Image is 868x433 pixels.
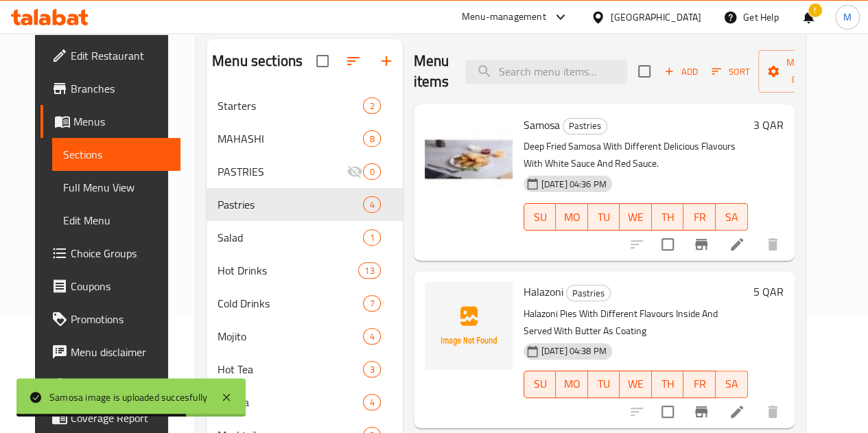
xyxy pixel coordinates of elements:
button: FR [683,371,716,398]
div: PASTRIES0 [207,155,402,188]
div: items [363,130,380,147]
div: Hot Drinks13 [207,254,402,287]
div: Hot Tea3 [207,353,402,386]
div: items [363,196,380,213]
p: Halazoni Pies With Different Flavours Inside And Served With Butter As Coating [524,305,748,340]
span: Pastries [218,196,363,213]
button: MO [556,371,588,398]
button: Add section [370,45,403,78]
span: SU [530,207,550,227]
span: Full Menu View [63,179,169,196]
img: Samosa [425,115,513,203]
button: TU [588,371,620,398]
span: Mojito [218,328,363,344]
button: Branch-specific-item [685,228,718,261]
span: 4 [364,330,379,343]
span: Add item [659,61,703,82]
button: Add [659,61,703,82]
span: TU [594,207,615,227]
span: MO [561,207,583,227]
span: TH [657,374,679,394]
svg: Inactive section [347,163,363,180]
a: Menu disclaimer [40,336,180,368]
span: PASTRIES [218,163,347,180]
h2: Menu sections [212,51,303,71]
div: Ice Tea [218,394,363,410]
span: Hot Drinks [218,262,358,279]
button: SA [716,371,748,398]
button: Branch-specific-item [685,395,718,428]
div: Cold Drinks [218,295,363,312]
div: items [363,328,380,344]
span: Select section [630,57,659,86]
span: Upsell [71,377,169,393]
div: Salad1 [207,221,402,254]
span: M [843,10,852,25]
span: Coupons [71,278,169,294]
span: Starters [218,97,363,114]
a: Upsell [40,368,180,401]
span: Coverage Report [71,410,169,426]
span: Hot Tea [218,361,363,377]
input: search [465,60,627,84]
div: Pastries [563,118,607,134]
span: Menu disclaimer [71,344,169,360]
div: [GEOGRAPHIC_DATA] [611,10,701,25]
a: Branches [40,72,180,105]
span: Manage items [769,54,839,89]
span: Pastries [563,118,607,134]
span: Sections [63,146,169,163]
span: 13 [359,264,379,277]
button: delete [756,228,789,261]
a: Edit Menu [52,204,180,237]
h6: 3 QAR [753,115,784,134]
span: WE [625,374,646,394]
button: MO [556,203,588,231]
a: Choice Groups [40,237,180,270]
button: WE [620,371,652,398]
button: FR [683,203,716,231]
span: Edit Menu [63,212,169,229]
div: items [363,229,380,246]
span: Add [662,64,699,80]
span: Salad [218,229,363,246]
a: Sections [52,138,180,171]
span: 4 [364,396,379,409]
button: WE [620,203,652,231]
button: SU [524,203,556,231]
a: Promotions [40,303,180,336]
span: 3 [364,363,379,376]
span: MAHASHI [218,130,363,147]
span: 2 [364,100,379,113]
button: Sort [708,61,753,82]
div: Cold Drinks7 [207,287,402,320]
h2: Menu items [414,51,449,92]
span: FR [689,374,710,394]
a: Edit menu item [729,403,745,420]
span: Sort sections [337,45,370,78]
a: Edit menu item [729,236,745,253]
div: Starters2 [207,89,402,122]
button: SA [716,203,748,231]
span: 0 [364,165,379,178]
a: Menus [40,105,180,138]
span: TH [657,207,679,227]
span: Choice Groups [71,245,169,261]
span: Halazoni [524,281,563,302]
button: TH [652,371,684,398]
button: TU [588,203,620,231]
span: WE [625,207,646,227]
div: items [363,163,380,180]
span: Branches [71,80,169,97]
button: delete [756,395,789,428]
span: 8 [364,132,379,145]
span: Edit Restaurant [71,47,169,64]
div: items [363,97,380,114]
span: Sort items [703,61,758,82]
span: Sort [712,64,749,80]
span: TU [594,374,615,394]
